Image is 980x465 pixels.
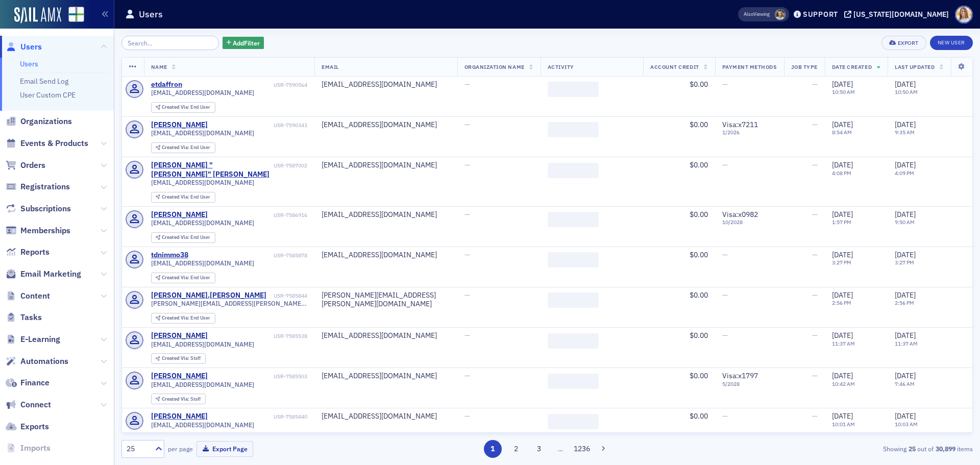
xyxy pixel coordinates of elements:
[464,120,470,129] span: —
[832,218,851,226] time: 1:57 PM
[895,411,916,421] span: [DATE]
[722,381,777,387] span: 5 / 2028
[484,440,502,458] button: 1
[151,219,254,227] span: [EMAIL_ADDRESS][DOMAIN_NAME]
[895,299,914,306] time: 2:56 PM
[6,421,49,432] a: Exports
[151,89,254,96] span: [EMAIL_ADDRESS][DOMAIN_NAME]
[895,160,916,169] span: [DATE]
[162,234,190,240] span: Created Via :
[812,331,818,340] span: —
[190,252,307,259] div: USR-7585878
[812,80,818,89] span: —
[162,104,190,110] span: Created Via :
[832,371,853,380] span: [DATE]
[20,268,81,280] span: Email Marketing
[127,444,149,454] div: 25
[20,312,42,323] span: Tasks
[162,356,201,361] div: Staff
[20,160,45,171] span: Orders
[803,10,838,19] div: Support
[322,372,450,381] div: [EMAIL_ADDRESS][DOMAIN_NAME]
[168,444,193,453] label: per page
[162,144,190,151] span: Created Via :
[20,203,71,214] span: Subscriptions
[209,122,307,129] div: USR-7590343
[322,161,450,170] div: [EMAIL_ADDRESS][DOMAIN_NAME]
[832,160,853,169] span: [DATE]
[744,11,753,17] div: Also
[832,210,853,219] span: [DATE]
[20,59,38,68] a: Users
[690,250,708,259] span: $0.00
[955,6,973,23] span: Profile
[162,194,210,200] div: End User
[151,300,308,307] span: [PERSON_NAME][EMAIL_ADDRESS][PERSON_NAME][DOMAIN_NAME]
[6,138,88,149] a: Events & Products
[6,399,51,410] a: Connect
[151,161,272,179] a: [PERSON_NAME] "[PERSON_NAME]" [PERSON_NAME]
[151,120,208,130] a: [PERSON_NAME]
[6,290,50,302] a: Content
[209,373,307,380] div: USR-7585503
[812,160,818,169] span: —
[775,9,786,20] span: Florence Holland
[322,251,450,260] div: [EMAIL_ADDRESS][DOMAIN_NAME]
[151,232,215,243] div: Created Via: End User
[690,160,708,169] span: $0.00
[832,120,853,129] span: [DATE]
[812,120,818,129] span: —
[151,412,208,421] div: [PERSON_NAME]
[151,313,215,324] div: Created Via: End User
[151,421,254,429] span: [EMAIL_ADDRESS][DOMAIN_NAME]
[722,120,758,129] span: Visa : x7211
[895,120,916,129] span: [DATE]
[812,210,818,219] span: —
[464,210,470,219] span: —
[530,440,548,458] button: 3
[6,312,42,323] a: Tasks
[895,250,916,259] span: [DATE]
[548,122,599,137] span: ‌
[20,138,88,149] span: Events & Products
[722,411,728,421] span: —
[6,41,42,53] a: Users
[20,421,49,432] span: Exports
[507,440,525,458] button: 2
[162,397,201,402] div: Staff
[832,129,852,136] time: 8:54 AM
[6,334,60,345] a: E-Learning
[690,411,708,421] span: $0.00
[162,235,210,240] div: End User
[20,90,76,100] a: User Custom CPE
[464,160,470,169] span: —
[6,443,51,454] a: Imports
[20,399,51,410] span: Connect
[151,210,208,219] a: [PERSON_NAME]
[6,377,50,388] a: Finance
[812,371,818,380] span: —
[464,63,525,70] span: Organization Name
[322,331,450,340] div: [EMAIL_ADDRESS][DOMAIN_NAME]
[151,142,215,153] div: Created Via: End User
[690,371,708,380] span: $0.00
[6,225,70,236] a: Memberships
[722,129,777,136] span: 1 / 2026
[6,160,45,171] a: Orders
[832,250,853,259] span: [DATE]
[6,356,68,367] a: Automations
[895,88,918,95] time: 10:50 AM
[6,116,72,127] a: Organizations
[722,290,728,300] span: —
[151,372,208,381] a: [PERSON_NAME]
[162,314,190,321] span: Created Via :
[895,218,915,226] time: 9:50 AM
[832,169,851,177] time: 4:08 PM
[20,247,50,258] span: Reports
[722,250,728,259] span: —
[934,444,957,453] strong: 30,899
[791,63,818,70] span: Job Type
[322,210,450,219] div: [EMAIL_ADDRESS][DOMAIN_NAME]
[930,36,973,50] a: New User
